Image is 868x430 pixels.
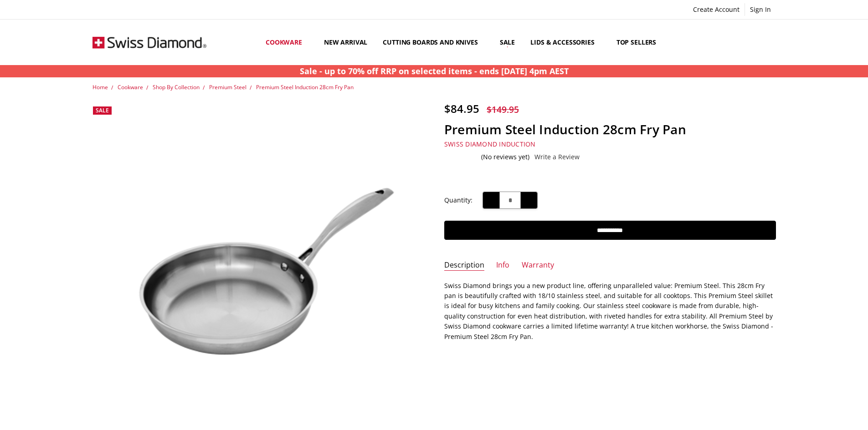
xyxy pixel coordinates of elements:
a: Cookware [118,83,143,91]
a: Create Account [688,3,745,16]
a: Home [92,83,108,91]
p: Swiss Diamond brings you a new product line, offering unparalleled value: Premium Steel. This 28c... [444,281,776,342]
h1: Premium Steel Induction 28cm Fry Pan [444,121,776,137]
a: New arrival [316,22,375,62]
a: Description [444,260,484,271]
img: Premium Steel Induction 28cm Fry Pan [92,157,424,378]
img: Free Shipping On Every Order [92,20,206,65]
a: Sign In [745,3,776,16]
a: Shop By Collection [153,83,200,91]
span: $84.95 [444,101,479,116]
a: Cutting boards and knives [375,22,492,62]
a: Write a Review [534,153,580,161]
a: Premium Steel [209,83,247,91]
label: Quantity: [444,195,473,205]
span: (No reviews yet) [481,153,529,161]
a: Cookware [258,22,316,62]
a: Top Sellers [609,22,664,62]
a: Info [496,260,509,271]
strong: Sale - up to 70% off RRP on selected items - ends [DATE] 4pm AEST [300,66,569,76]
a: Sale [492,22,523,62]
span: Sale [96,106,109,114]
a: Swiss Diamond Induction [444,140,536,148]
a: Premium Steel Induction 28cm Fry Pan [256,83,354,91]
span: $149.95 [487,103,519,116]
a: Warranty [522,260,554,271]
a: Lids & Accessories [523,22,608,62]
